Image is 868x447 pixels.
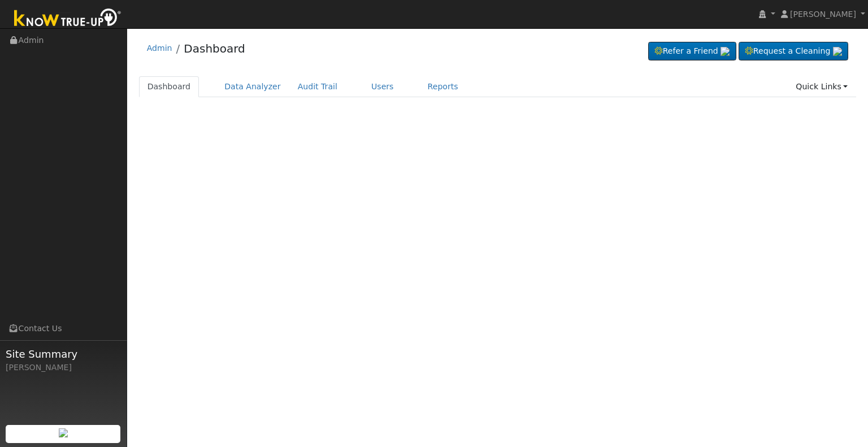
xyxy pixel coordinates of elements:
a: Refer a Friend [648,42,736,61]
a: Users [363,76,402,97]
a: Dashboard [139,76,199,97]
a: Dashboard [184,42,245,55]
span: [PERSON_NAME] [790,10,856,19]
img: retrieve [833,47,842,56]
img: retrieve [59,428,68,437]
a: Data Analyzer [216,76,289,97]
a: Quick Links [787,76,856,97]
a: Reports [419,76,467,97]
img: retrieve [721,47,730,56]
img: Know True-Up [8,6,127,32]
div: [PERSON_NAME] [6,362,121,374]
a: Audit Trail [289,76,346,97]
span: Site Summary [6,346,121,362]
a: Admin [147,44,172,53]
a: Request a Cleaning [739,42,848,61]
